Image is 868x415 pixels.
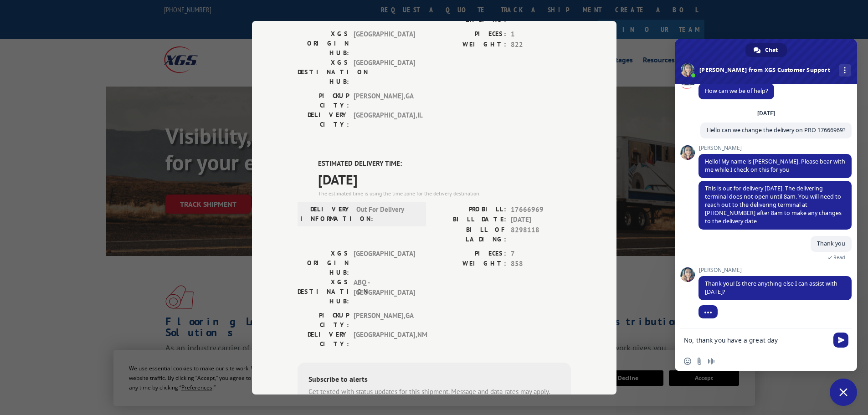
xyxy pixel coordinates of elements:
label: XGS ORIGIN HUB: [298,248,349,277]
div: [DATE] [757,111,775,116]
label: BILL OF LADING: [434,5,506,25]
span: 858 [511,259,571,269]
div: Chat [745,43,787,57]
textarea: Compose your message... [684,336,828,344]
span: [DATE] [511,215,571,225]
span: Out For Delivery [356,204,418,223]
label: PROBILL: [434,204,506,215]
span: Read [833,254,845,261]
label: XGS DESTINATION HUB: [298,58,349,87]
span: 8298118 [511,225,571,244]
span: How can we be of help? [705,87,768,95]
span: [GEOGRAPHIC_DATA] [354,58,415,87]
span: Chat [765,43,778,57]
span: Hello can we change the delivery on PRO 17666969? [707,126,845,134]
label: ESTIMATED DELIVERY TIME: [318,159,571,169]
span: Hello! My name is [PERSON_NAME]. Please bear with me while I check on this for you [705,158,845,174]
span: [DATE] [318,169,571,189]
span: 822 [511,39,571,50]
span: [PERSON_NAME] [699,145,852,151]
label: DELIVERY CITY: [298,110,349,129]
span: Send a file [696,358,703,365]
span: [PERSON_NAME] , GA [354,91,415,110]
span: Send [833,333,848,348]
span: 17666969 [511,204,571,215]
span: 7 [511,248,571,259]
label: PICKUP CITY: [298,91,349,110]
label: XGS DESTINATION HUB: [298,277,349,306]
span: Thank you! Is there anything else I can assist with [DATE]? [705,280,837,296]
div: Subscribe to alerts [308,373,560,386]
span: [PERSON_NAME] [699,267,852,273]
div: More channels [839,64,851,77]
span: [PERSON_NAME] , GA [354,310,415,329]
div: Close chat [830,379,857,406]
label: PIECES: [434,248,506,259]
div: Get texted with status updates for this shipment. Message and data rates may apply. Message frequ... [308,386,560,407]
label: PIECES: [434,29,506,40]
label: DELIVERY CITY: [298,329,349,348]
label: BILL DATE: [434,215,506,225]
span: 1 [511,29,571,40]
span: Insert an emoji [684,358,691,365]
span: [GEOGRAPHIC_DATA] [354,29,415,58]
label: BILL OF LADING: [434,225,506,244]
span: 8298118 [511,5,571,25]
label: DELIVERY INFORMATION: [300,204,352,223]
span: Audio message [708,358,715,365]
span: [GEOGRAPHIC_DATA] , NM [354,329,415,348]
span: [GEOGRAPHIC_DATA] [354,248,415,277]
span: Thank you [817,240,845,247]
div: The estimated time is using the time zone for the delivery destination. [318,189,571,197]
span: [GEOGRAPHIC_DATA] , IL [354,110,415,129]
label: XGS ORIGIN HUB: [298,29,349,58]
label: PICKUP CITY: [298,310,349,329]
span: This is out for delivery [DATE]. The delivering terminal does not open until 8am. You will need t... [705,184,842,225]
span: ABQ - [GEOGRAPHIC_DATA] [354,277,415,306]
label: WEIGHT: [434,39,506,50]
label: WEIGHT: [434,259,506,269]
